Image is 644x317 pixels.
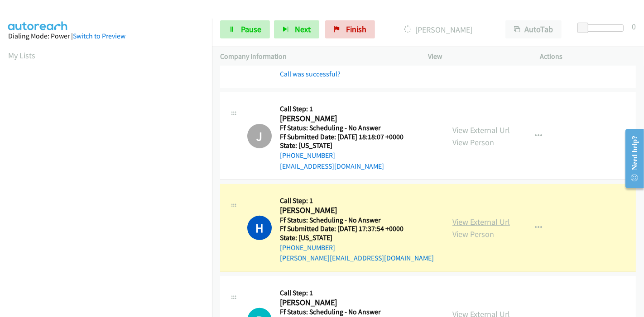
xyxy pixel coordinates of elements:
[505,20,562,38] button: AutoTab
[247,124,272,148] h1: J
[280,70,341,78] a: Call was successful?
[220,51,412,62] p: Company Information
[540,51,636,62] p: Actions
[280,151,335,160] a: [PHONE_NUMBER]
[387,24,489,36] p: [PERSON_NAME]
[582,24,624,32] div: Delay between calls (in seconds)
[280,298,415,308] h2: [PERSON_NAME]
[280,114,415,124] h2: [PERSON_NAME]
[8,31,204,42] div: Dialing Mode: Power |
[280,224,434,233] h5: Ff Submitted Date: [DATE] 17:37:54 +0000
[452,217,510,227] a: View External Url
[295,24,311,34] span: Next
[247,216,272,240] h1: H
[452,229,494,239] a: View Person
[220,20,270,38] a: Pause
[8,50,35,61] a: My Lists
[280,254,434,262] a: [PERSON_NAME][EMAIL_ADDRESS][DOMAIN_NAME]
[280,243,335,252] a: [PHONE_NUMBER]
[280,308,415,317] h5: Ff Status: Scheduling - No Answer
[428,51,524,62] p: View
[452,137,494,147] a: View Person
[280,216,434,225] h5: Ff Status: Scheduling - No Answer
[274,20,319,38] button: Next
[280,104,415,114] h5: Call Step: 1
[280,289,415,298] h5: Call Step: 1
[280,233,434,242] h5: State: [US_STATE]
[280,205,415,216] h2: [PERSON_NAME]
[280,196,434,205] h5: Call Step: 1
[452,125,510,135] a: View External Url
[73,32,125,40] a: Switch to Preview
[280,141,415,150] h5: State: [US_STATE]
[325,20,375,38] a: Finish
[280,162,384,170] a: [EMAIL_ADDRESS][DOMAIN_NAME]
[632,20,636,33] div: 0
[280,123,415,132] h5: Ff Status: Scheduling - No Answer
[618,123,644,194] iframe: Resource Center
[346,24,366,34] span: Finish
[241,24,261,34] span: Pause
[280,132,415,142] h5: Ff Submitted Date: [DATE] 18:18:07 +0000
